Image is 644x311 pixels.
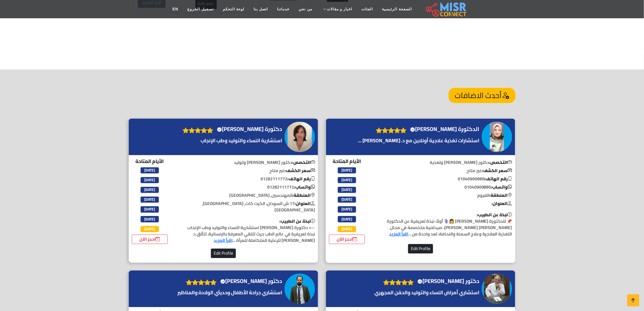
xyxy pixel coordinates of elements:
[285,167,315,175] b: سعر الكشف:
[389,230,408,238] a: اقرأ المزيد
[178,200,318,213] p: 17 ش السودان، الكيت كات, [GEOGRAPHIC_DATA], [GEOGRAPHIC_DATA]
[373,289,481,296] a: استشاري أمراض النساء والتوليد والحقن المجهري
[180,137,284,144] a: استشارية النساء والتوليد وطب الإنجاب
[183,3,218,15] a: تسجيل الخروج
[211,249,236,258] button: Edit Profile
[141,187,159,193] span: [DATE]
[294,183,315,191] b: واتساب:
[287,175,315,183] b: رقم الهاتف:
[218,3,249,15] a: لوحة التحكم
[338,187,356,193] span: [DATE]
[485,175,512,183] b: رقم الهاتف:
[492,200,512,207] b: العنوان:
[168,3,183,15] a: EN
[378,3,416,15] a: الصفحة الرئيسية
[178,184,318,190] p: 01282111772
[178,168,318,174] p: غير متاح
[409,125,481,134] a: الدكتورة [PERSON_NAME]
[357,3,378,15] a: الفئات
[176,289,284,296] a: استشاري جراحة الأطفال وحديثي الولادة والمناظير
[375,168,516,174] p: غير متاح
[418,279,422,284] svg: Verified account
[249,3,272,15] a: اتصل بنا
[449,88,516,103] h4: أحدث الاضافات
[217,126,282,133] h4: دكتورة [PERSON_NAME]
[338,216,356,222] span: [DATE]
[141,206,159,212] span: [DATE]
[338,177,356,183] span: [DATE]
[317,3,357,15] a: اخبار و مقالات
[217,127,222,132] svg: Verified account
[417,277,481,286] a: دكتور [PERSON_NAME]
[482,274,512,304] img: دكتور هشام صالح
[490,191,512,199] b: المنطقة:
[141,177,159,183] span: [DATE]
[338,196,356,203] span: [DATE]
[132,235,168,244] a: احجز الآن
[292,158,315,166] b: التخصص:
[338,167,356,173] span: [DATE]
[178,218,318,244] p: --> دكتورة [PERSON_NAME] استشارية النساء والتوليد وطب الإنجاب نبذة تعريفية في عالم الطب حيث تلتقي...
[426,2,467,17] img: main.misr_connect
[141,216,159,222] span: [DATE]
[375,159,516,166] p: دكتور [PERSON_NAME] وتغذية
[338,226,356,232] span: [DATE]
[356,137,481,144] a: استشارات تغذية علاجية أونلاين مع د. [PERSON_NAME] ...
[219,277,284,286] a: دكتور [PERSON_NAME]
[178,176,318,182] p: 01282111772
[220,278,282,284] h4: دكتور [PERSON_NAME]
[285,274,315,304] img: دكتور عبدالرحمن السبع
[375,212,516,237] p: 📌 للدكتورة [PERSON_NAME] 👩⚕️ أولاً: نبذة تعريفية عن الدكتورة [PERSON_NAME] [PERSON_NAME]، صيدلاني...
[295,200,315,207] b: العنوان:
[273,3,294,15] a: خدماتنا
[216,125,284,134] a: دكتورة [PERSON_NAME]
[294,3,317,15] a: من نحن
[477,211,512,219] b: نبذة عن الطبيب:
[279,217,315,225] b: نبذة عن الطبيب:
[410,126,479,133] h4: الدكتورة [PERSON_NAME]
[329,235,365,244] a: احجز الآن
[482,167,512,175] b: سعر الكشف:
[141,167,159,173] span: [DATE]
[491,183,512,191] b: واتساب:
[329,157,365,244] div: الأيام المتاحة
[285,122,315,152] img: دكتورة إيمان مصطفى
[375,192,516,199] p: الفيوم
[408,244,433,253] button: Edit Profile
[141,196,159,203] span: [DATE]
[489,158,512,166] b: التخصص:
[178,159,318,166] p: دكتور [PERSON_NAME] وتوليد
[141,226,159,232] span: [DATE]
[410,127,415,132] svg: Verified account
[418,278,479,284] h4: دكتور [PERSON_NAME]
[338,206,356,212] span: [DATE]
[214,236,233,244] a: اقرأ المزيد
[482,122,512,152] img: الدكتورة شيماء حسن
[220,279,225,284] svg: Verified account
[178,192,318,199] p: المهندسين, [GEOGRAPHIC_DATA]
[292,191,315,199] b: المنطقة:
[132,157,168,244] div: الأيام المتاحة
[375,176,516,182] p: 01040900880
[375,184,516,190] p: 01040900880
[327,6,352,12] span: اخبار و مقالات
